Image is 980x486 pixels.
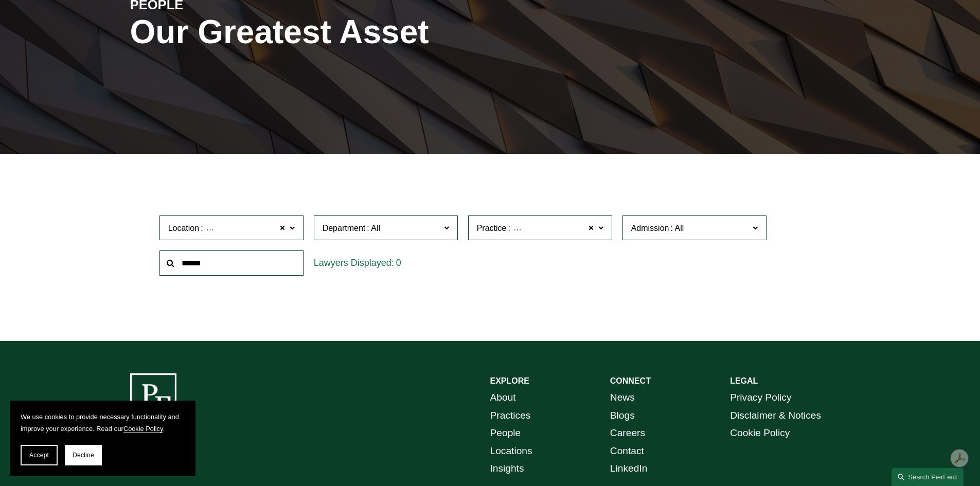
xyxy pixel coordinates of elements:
[730,407,821,425] a: Disclaimer & Notices
[490,424,521,442] a: People
[73,452,94,459] span: Decline
[130,13,610,51] h1: Our Greatest Asset
[323,224,366,232] span: Department
[168,224,200,232] span: Location
[512,222,595,235] span: Private Client Services
[490,442,532,460] a: Locations
[490,389,516,407] a: About
[21,445,58,465] button: Accept
[730,389,791,407] a: Privacy Policy
[610,389,635,407] a: News
[490,460,524,478] a: Insights
[730,376,758,385] strong: LEGAL
[396,258,401,268] span: 0
[21,411,185,435] p: We use cookies to provide necessary functionality and improve your experience. Read our .
[892,468,964,486] a: Search this site
[477,224,507,232] span: Practice
[29,452,49,459] span: Accept
[730,424,790,442] a: Cookie Policy
[490,376,529,385] strong: EXPLORE
[10,401,195,476] section: Cookie banner
[123,425,163,433] a: Cookie Policy
[610,376,651,385] strong: CONNECT
[610,424,645,442] a: Careers
[610,460,648,478] a: LinkedIn
[490,407,531,425] a: Practices
[631,224,669,232] span: Admission
[610,407,635,425] a: Blogs
[205,222,291,235] span: [GEOGRAPHIC_DATA]
[65,445,102,465] button: Decline
[610,442,644,460] a: Contact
